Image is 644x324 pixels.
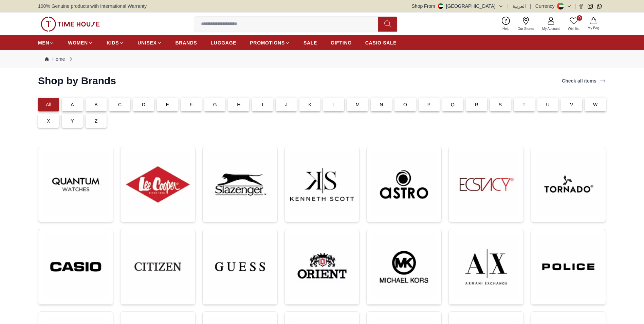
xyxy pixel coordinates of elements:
span: UNISEX [137,39,157,46]
span: BRANDS [176,39,197,46]
p: T [522,101,526,108]
span: | [530,3,531,10]
img: ... [454,235,518,299]
p: M [356,101,360,108]
p: S [499,101,502,108]
img: ... [536,235,600,299]
a: Facebook [578,4,584,9]
h2: Shop by Brands [38,75,116,87]
span: CASIO SALE [365,39,397,46]
a: Check all items [560,76,607,86]
img: ... [208,152,272,216]
a: Our Stores [514,15,538,33]
p: X [47,118,50,124]
img: ... [454,152,518,216]
a: KIDS [107,37,124,49]
span: Our Stores [515,26,537,31]
span: WOMEN [68,39,88,46]
button: العربية [513,3,526,10]
a: UNISEX [137,37,162,49]
img: ... [41,17,100,32]
p: H [237,101,240,108]
p: O [403,101,407,108]
p: Y [71,118,74,124]
p: G [213,101,217,108]
a: LUGGAGE [211,37,237,49]
nav: Breadcrumb [38,50,606,68]
span: | [574,3,576,10]
img: ... [290,235,354,299]
p: I [262,101,263,108]
span: SALE [303,39,317,46]
a: PROMOTIONS [250,37,290,49]
p: V [570,101,573,108]
img: ... [44,152,108,216]
p: N [380,101,383,108]
img: ... [536,152,600,216]
img: ... [126,152,190,216]
span: My Bag [585,25,602,31]
span: Wishlist [565,26,582,31]
a: 0Wishlist [564,15,584,33]
a: BRANDS [176,37,197,49]
img: United Arab Emirates [438,3,443,9]
a: Home [45,56,65,62]
button: My Bag [584,16,603,32]
p: B [94,101,98,108]
p: Q [451,101,455,108]
p: All [46,101,51,108]
span: 0 [577,15,582,21]
img: ... [208,235,272,299]
span: | [508,3,509,10]
a: CASIO SALE [365,37,397,49]
p: W [593,101,597,108]
button: Shop From[GEOGRAPHIC_DATA] [412,3,503,10]
p: C [118,101,122,108]
span: PROMOTIONS [250,39,285,46]
p: P [427,101,431,108]
a: SALE [303,37,317,49]
a: Whatsapp [597,4,602,9]
img: ... [372,235,436,299]
img: ... [372,152,436,216]
a: GIFTING [331,37,352,49]
a: Help [498,15,514,33]
span: GIFTING [331,39,352,46]
span: 100% Genuine products with International Warranty [38,3,147,10]
img: ... [126,235,190,299]
p: J [285,101,288,108]
a: MEN [38,37,54,49]
span: KIDS [107,39,119,46]
span: MEN [38,39,49,46]
span: Help [500,26,512,31]
a: WOMEN [68,37,93,49]
p: F [190,101,193,108]
p: E [166,101,169,108]
p: A [71,101,74,108]
div: Currency [535,3,557,10]
span: LUGGAGE [211,39,237,46]
p: L [332,101,335,108]
p: U [546,101,550,108]
span: My Account [539,26,563,31]
img: ... [44,235,108,299]
p: K [309,101,312,108]
p: Z [95,118,98,124]
p: R [475,101,478,108]
img: ... [290,152,354,216]
p: D [142,101,145,108]
a: Instagram [588,4,593,9]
